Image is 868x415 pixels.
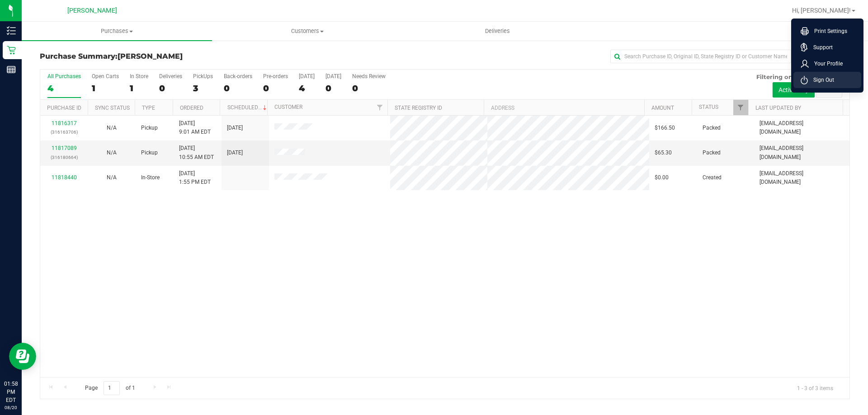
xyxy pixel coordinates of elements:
span: Filtering on status: [756,73,815,80]
div: [DATE] [299,73,315,79]
span: Packed [703,149,721,157]
p: (316180664) [46,153,82,162]
span: Print Settings [809,27,847,36]
span: [EMAIL_ADDRESS][DOMAIN_NAME] [759,119,844,136]
a: Purchases [22,22,212,41]
div: All Purchases [47,73,81,79]
div: 0 [325,83,341,93]
span: [DATE] 9:01 AM EDT [179,119,211,136]
span: Hi, [PERSON_NAME]! [792,7,851,14]
button: N/A [107,149,117,157]
a: Amount [651,105,674,111]
th: Address [484,100,644,116]
span: [DATE] [227,124,243,132]
div: Open Carts [92,73,119,79]
a: Filter [733,100,748,115]
div: Needs Review [352,73,386,79]
div: In Store [130,73,148,79]
span: $0.00 [655,173,669,182]
span: Not Applicable [107,125,117,131]
div: 0 [159,83,182,93]
span: [EMAIL_ADDRESS][DOMAIN_NAME] [759,144,844,161]
span: Deliveries [473,27,522,35]
input: 1 [104,381,120,395]
button: N/A [107,124,117,132]
span: [PERSON_NAME] [67,7,117,14]
a: State Registry ID [395,105,442,111]
a: Scheduled [227,104,269,111]
span: [EMAIL_ADDRESS][DOMAIN_NAME] [759,169,844,187]
li: Sign Out [793,72,861,88]
a: Ordered [180,105,203,111]
span: [DATE] 10:55 AM EDT [179,144,214,161]
input: Search Purchase ID, Original ID, State Registry ID or Customer Name... [610,50,791,63]
h3: Purchase Summary: [40,52,310,61]
a: 11817089 [52,145,77,151]
a: Support [801,43,858,52]
p: 01:58 PM EDT [4,380,18,404]
span: [DATE] [227,149,243,157]
span: Not Applicable [107,149,117,156]
a: Purchase ID [47,105,81,111]
a: 11818440 [52,174,77,181]
span: $166.50 [655,124,675,132]
a: Last Updated By [755,105,801,111]
div: Pre-orders [263,73,288,79]
a: Filter [373,100,387,115]
span: Purchases [22,27,212,35]
div: Deliveries [159,73,182,79]
div: 1 [130,83,148,93]
a: Customers [212,22,402,41]
span: Packed [703,124,721,132]
button: N/A [107,173,117,182]
div: 3 [193,83,213,93]
div: 0 [224,83,252,93]
div: 0 [352,83,386,93]
span: In-Store [141,173,160,182]
div: 4 [299,83,315,93]
span: Page of 1 [77,381,142,395]
span: Customers [212,27,402,35]
button: Active only [773,82,815,98]
div: 4 [47,83,81,93]
span: Not Applicable [107,174,117,181]
div: 0 [263,83,288,93]
inline-svg: Reports [7,65,16,74]
iframe: Resource center [9,343,36,370]
a: Status [699,104,718,110]
a: Customer [274,104,302,110]
div: PickUps [193,73,213,79]
p: (316163706) [46,128,82,136]
p: 08/20 [4,404,18,411]
span: Pickup [141,149,158,157]
inline-svg: Inventory [7,26,16,35]
span: [DATE] 1:55 PM EDT [179,169,211,187]
div: Back-orders [224,73,252,79]
a: Sync Status [95,105,130,111]
span: Sign Out [808,75,834,84]
span: [PERSON_NAME] [118,52,183,61]
div: 1 [92,83,119,93]
a: Deliveries [402,22,593,41]
span: Pickup [141,124,158,132]
span: 1 - 3 of 3 items [790,381,840,395]
a: 11816317 [52,120,77,126]
div: [DATE] [325,73,341,79]
span: Created [703,173,722,182]
a: Type [142,105,155,111]
span: Your Profile [809,59,843,68]
span: Support [808,43,833,52]
span: $65.30 [655,149,672,157]
inline-svg: Retail [7,46,16,55]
